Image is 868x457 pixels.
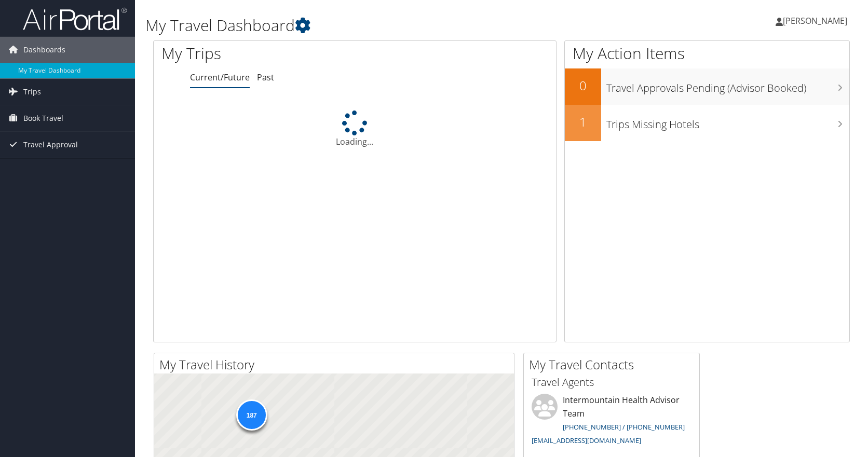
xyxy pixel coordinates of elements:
div: Loading... [154,110,556,148]
h1: My Trips [161,43,381,64]
h2: My Travel Contacts [529,356,699,373]
h1: My Action Items [565,43,849,64]
span: Dashboards [23,37,65,63]
span: Trips [23,79,41,105]
span: [PERSON_NAME] [783,15,847,26]
h3: Travel Agents [532,375,691,390]
img: airportal-logo.png [23,7,127,31]
a: [PHONE_NUMBER] / [PHONE_NUMBER] [563,422,685,432]
h3: Trips Missing Hotels [606,112,849,132]
h2: 0 [565,77,601,94]
span: Travel Approval [23,132,78,158]
h2: My Travel History [159,356,514,373]
a: Current/Future [190,72,250,83]
span: Book Travel [23,105,63,131]
a: 1Trips Missing Hotels [565,105,849,141]
h3: Travel Approvals Pending (Advisor Booked) [606,76,849,95]
h2: 1 [565,113,601,131]
li: Intermountain Health Advisor Team [526,394,697,449]
a: [PERSON_NAME] [776,5,858,36]
a: 0Travel Approvals Pending (Advisor Booked) [565,68,849,105]
a: Past [257,72,274,83]
h1: My Travel Dashboard [145,15,620,36]
div: 187 [236,399,267,431]
a: [EMAIL_ADDRESS][DOMAIN_NAME] [532,436,641,445]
